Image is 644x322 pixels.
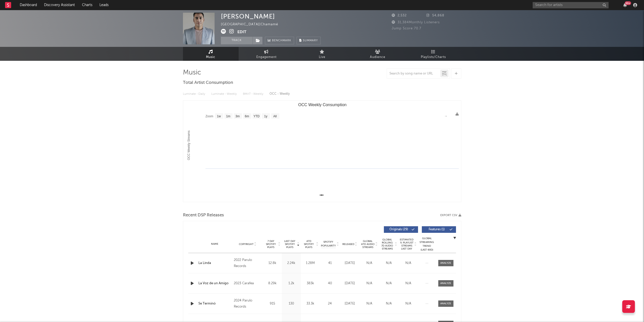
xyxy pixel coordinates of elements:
text: 1m [226,115,230,118]
div: 41 [321,261,339,266]
div: 1.28M [302,261,319,266]
div: 2023 Carafea [234,280,261,287]
span: Spotify Popularity [321,240,336,248]
a: Se Terminó [198,301,232,306]
span: Recent DSP Releases [183,212,224,218]
span: Music [206,54,215,60]
button: Track [221,37,253,44]
span: Global ATD Audio Streams [361,240,375,249]
div: 2.24k [283,261,300,266]
div: 40 [321,281,339,286]
a: La Linda [198,261,232,266]
span: 7 Day Spotify Plays [264,240,278,249]
div: 130 [283,301,300,306]
span: Copyright [239,243,254,246]
span: Total Artist Consumption [183,80,233,86]
div: N/A [361,261,378,266]
span: Summary [303,39,318,42]
text: 1y [264,115,267,118]
span: 2,532 [392,14,407,17]
span: 54,868 [426,14,444,17]
a: Playlists/Charts [406,47,461,61]
div: 99 + [625,1,631,5]
span: Released [342,243,354,246]
text: Zoom [205,115,213,118]
text: 1w [217,115,221,118]
div: Global Streaming Trend (Last 60D) [419,237,434,252]
a: Audience [350,47,406,61]
a: Live [294,47,350,61]
div: 2022 Parulo Records [234,257,261,269]
button: Edit [237,29,246,35]
svg: OCC Weekly Consumption [183,101,461,202]
span: 31,384 Monthly Listeners [392,21,440,24]
span: Originals ( 29 ) [387,228,410,231]
div: 8.29k [264,281,281,286]
div: N/A [380,281,397,286]
input: Search for artists [533,2,609,8]
div: [DATE] [341,261,358,266]
text: All [273,115,277,118]
div: N/A [361,281,378,286]
span: Live [319,54,325,60]
span: Benchmark [272,38,291,44]
span: Global Rolling 7D Audio Streams [380,238,394,250]
div: [DATE] [341,281,358,286]
div: 33.3k [302,301,319,306]
div: Name [198,242,232,246]
div: N/A [380,301,397,306]
button: Summary [297,37,321,44]
a: Benchmark [265,37,294,44]
button: Features(1) [422,226,456,233]
div: [GEOGRAPHIC_DATA] | Chamamé [221,22,284,28]
button: 99+ [623,3,627,7]
span: ATD Spotify Plays [302,240,316,249]
a: La Voz de un Amigo [198,281,232,286]
div: N/A [380,261,397,266]
div: [DATE] [341,301,358,306]
button: Originals(29) [384,226,418,233]
a: Music [183,47,239,61]
div: 1.2k [283,281,300,286]
input: Search by song name or URL [387,72,440,76]
div: 383k [302,281,319,286]
text: 3m [235,115,240,118]
text: OCC Weekly Streams [187,130,191,160]
div: N/A [400,281,417,286]
text: YTD [253,115,259,118]
span: Estimated % Playlist Streams Last Day [400,238,414,250]
div: 915 [264,301,281,306]
div: 24 [321,301,339,306]
span: Audience [370,54,385,60]
span: Jump Score: 70.7 [392,27,421,30]
text: → [444,114,447,118]
span: Playlists/Charts [421,54,446,60]
div: N/A [400,261,417,266]
span: Engagement [256,54,277,60]
a: Engagement [239,47,294,61]
div: N/A [361,301,378,306]
div: 12.8k [264,261,281,266]
span: Features ( 1 ) [425,228,448,231]
text: OCC Weekly Consumption [298,103,346,107]
button: Export CSV [440,214,461,217]
div: N/A [400,301,417,306]
div: 2024 Parulo Records [234,298,261,310]
div: [PERSON_NAME] [221,13,275,20]
text: 6m [245,115,249,118]
span: Last Day Spotify Plays [283,240,297,249]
